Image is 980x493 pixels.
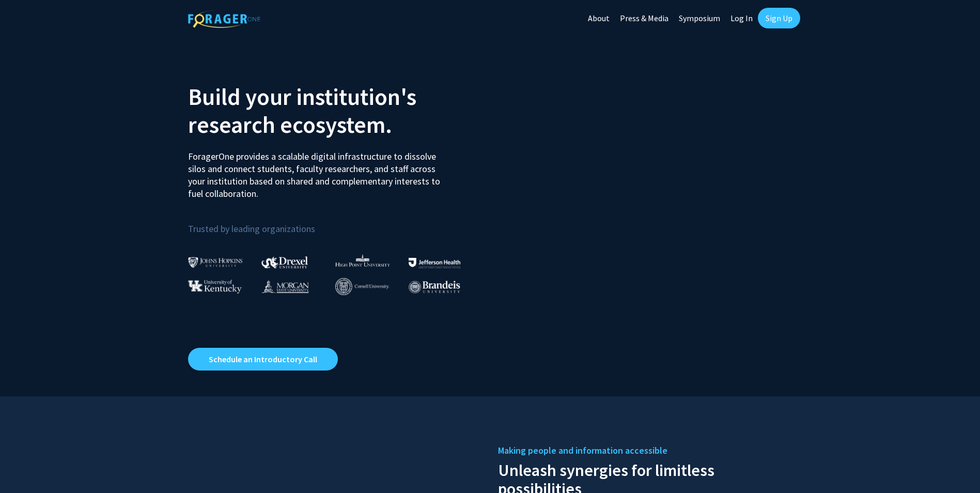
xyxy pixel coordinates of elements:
img: ForagerOne Logo [188,10,260,28]
img: Drexel University [261,256,308,268]
img: High Point University [335,254,390,267]
img: Morgan State University [261,280,309,293]
img: Brandeis University [409,281,460,294]
p: Trusted by leading organizations [188,208,483,237]
a: Opens in a new tab [188,348,338,371]
img: Johns Hopkins University [188,257,243,268]
p: ForagerOne provides a scalable digital infrastructure to dissolve silos and connect students, fac... [188,143,447,200]
h5: Making people and information accessible [498,443,792,458]
h2: Build your institution's research ecosystem. [188,83,483,138]
img: Cornell University [335,278,389,295]
img: University of Kentucky [188,280,242,294]
img: Thomas Jefferson University [409,258,460,268]
a: Sign Up [758,8,800,28]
